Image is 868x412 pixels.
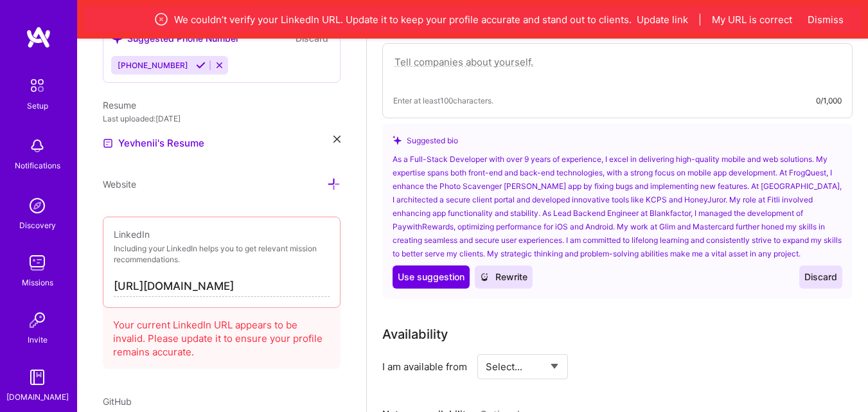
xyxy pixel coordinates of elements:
[103,136,204,151] a: Yevhenii's Resume
[24,72,51,99] img: setup
[808,13,844,26] button: Dismiss
[799,265,842,289] button: Discard
[103,100,136,111] span: Resume
[24,307,50,333] img: Invite
[19,219,56,232] div: Discovery
[6,390,69,404] div: [DOMAIN_NAME]
[103,112,341,125] div: Last uploaded: [DATE]
[712,13,792,26] button: My URL is correct
[804,271,837,283] span: Discard
[24,364,50,390] img: guide book
[382,325,448,344] div: Availability
[382,360,467,373] div: I am available from
[393,94,493,107] span: Enter at least 100 characters.
[22,276,53,289] div: Missions
[393,134,842,147] div: Suggested bio
[393,136,402,145] i: icon SuggestedTeams
[333,136,341,143] i: icon Close
[103,396,132,407] span: GitHub
[480,271,527,283] span: Rewrite
[393,265,470,289] button: Use suggestion
[698,13,702,26] span: |
[28,333,48,346] div: Invite
[114,244,330,265] p: Including your LinkedIn helps you to get relevant mission recommendations.
[196,60,206,70] i: Accept
[26,26,51,49] img: logo
[24,250,50,276] img: teamwork
[480,273,489,282] i: icon CrystalBall
[24,133,50,159] img: bell
[637,13,688,26] button: Update link
[393,152,842,260] div: As a Full-Stack Developer with over 9 years of experience, I excel in delivering high-quality mob...
[15,159,60,172] div: Notifications
[816,94,842,107] div: 0/1,000
[398,271,465,283] span: Use suggestion
[24,193,50,219] img: discovery
[103,303,341,369] div: Your current LinkedIn URL appears to be invalid. Please update it to ensure your profile remains ...
[144,12,801,27] div: We couldn’t verify your LinkedIn URL. Update it to keep your profile accurate and stand out to cl...
[27,99,48,112] div: Setup
[475,265,533,289] button: Rewrite
[114,229,150,240] span: LinkedIn
[215,60,224,70] i: Reject
[103,179,136,190] span: Website
[118,60,188,70] span: [PHONE_NUMBER]
[103,138,113,148] img: Resume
